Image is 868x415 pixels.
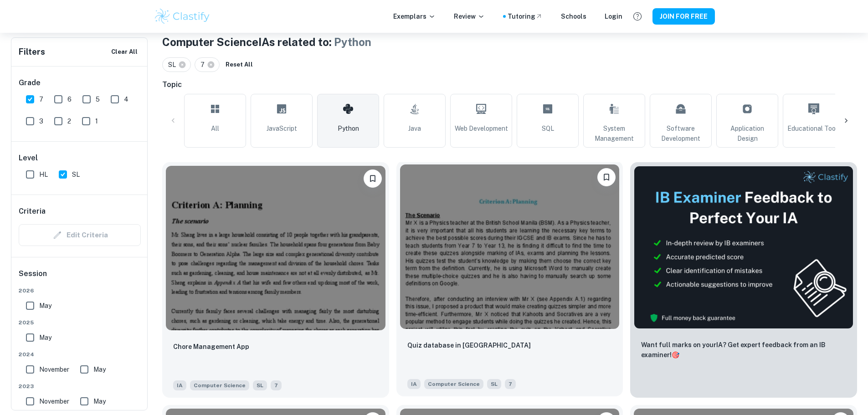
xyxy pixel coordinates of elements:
[408,123,421,133] span: Java
[39,116,43,126] span: 3
[19,224,141,246] div: Criteria filters are unavailable when searching by topic
[95,116,98,126] span: 1
[393,11,436,21] p: Exemplars
[200,60,209,70] span: 7
[652,8,715,25] button: JOIN FOR FREE
[67,116,71,126] span: 2
[407,340,531,350] p: Quiz database in Java
[154,7,211,26] img: Clastify logo
[39,169,48,179] span: HL
[253,380,267,390] span: SL
[720,123,774,143] span: Application Design
[39,396,69,406] span: November
[605,11,622,21] a: Login
[39,94,43,104] span: 7
[630,162,857,398] a: ThumbnailWant full marks on yourIA? Get expert feedback from an IB examiner!
[424,379,483,389] span: Computer Science
[634,166,853,329] img: Thumbnail
[454,11,485,21] p: Review
[109,45,140,59] button: Clear All
[211,123,219,133] span: All
[672,351,679,359] span: 🎯
[641,340,846,360] p: Want full marks on your IA ? Get expert feedback from an IB examiner!
[505,379,516,389] span: 7
[162,57,191,72] div: SL
[630,9,645,24] button: Help and Feedback
[39,301,51,311] span: May
[508,11,543,21] a: Tutoring
[162,162,389,398] a: Please log in to bookmark exemplarsChore Management App IAComputer ScienceSL7
[271,380,282,390] span: 7
[39,364,69,374] span: November
[19,46,45,58] h6: Filters
[162,34,857,50] h1: Computer Science IAs related to:
[19,287,141,295] span: 2026
[654,123,708,143] span: Software Development
[195,57,220,72] div: 7
[587,123,641,143] span: System Management
[338,123,359,133] span: Python
[67,94,72,104] span: 6
[19,382,141,390] span: 2023
[364,169,382,188] button: Please log in to bookmark exemplars
[487,379,501,389] span: SL
[96,94,100,104] span: 5
[124,94,128,104] span: 4
[19,77,141,88] h6: Grade
[166,166,385,330] img: Computer Science IA example thumbnail: Chore Management App
[787,123,841,133] span: Educational Tools
[407,379,421,389] span: IA
[168,60,180,70] span: SL
[162,79,857,90] h6: Topic
[334,36,371,48] span: Python
[542,123,554,133] span: SQL
[19,268,141,287] h6: Session
[19,318,141,327] span: 2025
[455,123,508,133] span: Web Development
[561,11,586,21] a: Schools
[223,58,255,72] button: Reset All
[19,206,46,217] h6: Criteria
[173,342,249,352] p: Chore Management App
[400,164,620,329] img: Computer Science IA example thumbnail: Quiz database in Java
[597,168,616,186] button: Please log in to bookmark exemplars
[19,350,141,359] span: 2024
[39,333,51,343] span: May
[173,380,186,390] span: IA
[190,380,249,390] span: Computer Science
[396,162,623,398] a: Please log in to bookmark exemplarsQuiz database in JavaIAComputer ScienceSL7
[93,396,106,406] span: May
[19,153,141,164] h6: Level
[267,123,297,133] span: JavaScript
[93,364,106,374] span: May
[72,169,80,179] span: SL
